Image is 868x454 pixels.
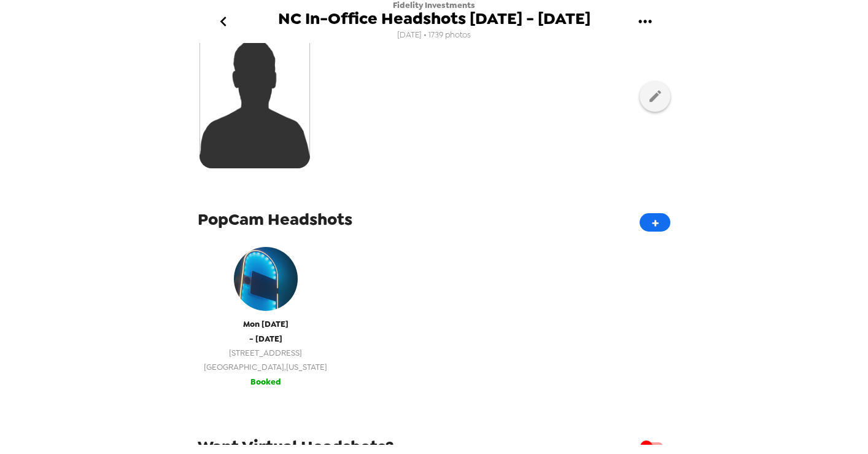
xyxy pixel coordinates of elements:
[234,247,298,311] img: popcam example
[198,235,333,395] button: popcam exampleMon [DATE]- [DATE][STREET_ADDRESS][GEOGRAPHIC_DATA],[US_STATE]Booked
[250,375,281,389] span: Booked
[200,21,310,168] img: silhouette
[625,2,665,42] button: gallery menu
[249,332,282,346] span: - [DATE]
[198,208,352,230] span: PopCam Headshots
[204,360,327,374] span: [GEOGRAPHIC_DATA] , [US_STATE]
[203,2,243,42] button: go back
[640,213,670,232] button: +
[243,317,289,331] span: Mon [DATE]
[397,27,471,44] span: [DATE] • 1739 photos
[278,10,591,27] span: NC In-Office Headshots [DATE] - [DATE]
[204,346,327,360] span: [STREET_ADDRESS]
